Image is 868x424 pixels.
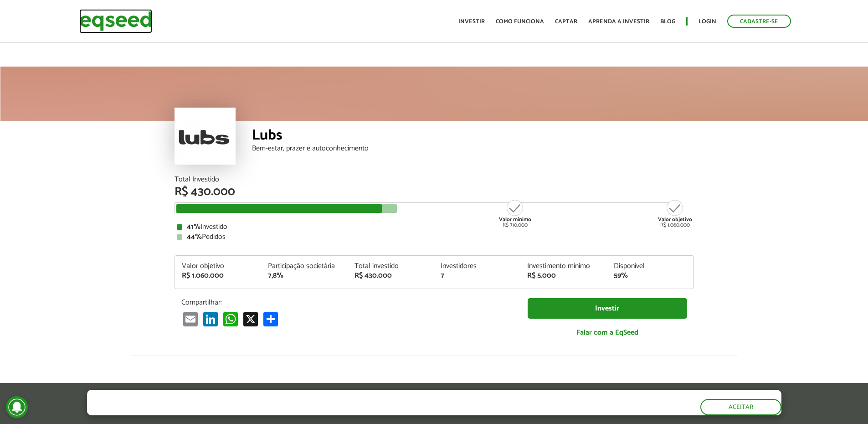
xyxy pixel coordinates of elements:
a: Compartilhar [262,311,280,326]
a: Cadastre-se [727,15,791,28]
div: Bem-estar, prazer e autoconhecimento [252,145,694,152]
img: EqSeed [79,9,152,33]
div: Valor objetivo [182,263,255,270]
p: Compartilhar: [181,298,514,307]
div: R$ 1.060.000 [658,199,692,228]
div: Participação societária [268,263,341,270]
a: LinkedIn [201,311,220,326]
div: R$ 5.000 [527,272,600,279]
h5: O site da EqSeed utiliza cookies para melhorar sua navegação. [87,390,417,404]
a: X [241,311,260,326]
p: Ao clicar em "aceitar", você aceita nossa . [87,406,417,415]
div: Pedidos [177,233,692,241]
strong: 44% [187,231,202,243]
div: Investido [177,223,692,231]
div: Total investido [354,263,427,270]
button: Aceitar [700,399,781,415]
a: Falar com a EqSeed [528,323,687,342]
a: Login [699,19,716,25]
strong: 41% [187,221,200,233]
div: 59% [614,272,687,279]
div: R$ 710.000 [498,199,532,228]
a: Email [181,311,200,326]
div: R$ 430.000 [175,186,694,198]
a: Investir [528,298,687,319]
div: Lubs [252,128,694,145]
div: R$ 1.060.000 [182,272,255,279]
div: Total Investido [175,176,694,183]
div: 7 [441,272,514,279]
a: Blog [660,19,675,25]
div: 7,8% [268,272,341,279]
div: R$ 430.000 [354,272,427,279]
strong: Valor objetivo [658,215,692,224]
div: Disponível [614,263,687,270]
a: Como funciona [496,19,544,25]
div: Investimento mínimo [527,263,600,270]
div: Investidores [441,263,514,270]
strong: Valor mínimo [499,215,531,224]
a: Captar [555,19,577,25]
a: política de privacidade e de cookies [207,407,313,415]
a: Aprenda a investir [588,19,649,25]
a: Investir [458,19,485,25]
a: WhatsApp [221,311,240,326]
